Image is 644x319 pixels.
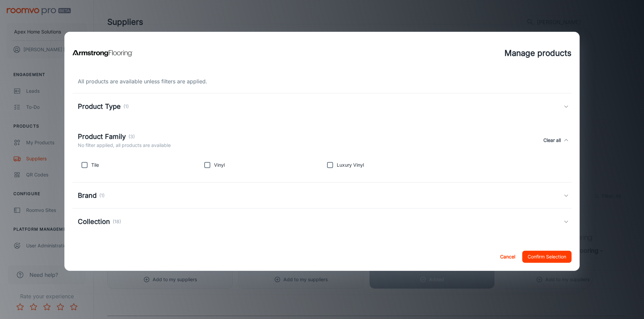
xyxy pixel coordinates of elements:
h5: Product Family [78,132,126,142]
h5: Product Type [78,101,121,111]
div: Product Family(3)No filter applied, all products are availableClear all [72,125,572,156]
div: Collection(18) [72,209,572,235]
button: Confirm Selection [522,251,572,263]
h4: Manage products [504,47,572,59]
p: Tile [91,161,99,169]
h5: Collection [78,217,110,227]
p: Luxury Vinyl [337,161,364,169]
button: Cancel [497,251,518,263]
p: Vinyl [214,161,225,169]
div: Product Type(1) [72,93,572,119]
p: No filter applied, all products are available [78,142,171,149]
p: (18) [113,218,121,225]
p: (3) [128,133,135,140]
button: Clear all [541,132,563,149]
div: All products are available unless filters are applied. [72,77,572,85]
p: (1) [123,103,129,110]
h5: Brand [78,190,97,201]
div: Brand(1) [72,182,572,209]
img: vendor_logo_square_en-us.png [72,40,133,67]
p: (1) [99,192,105,199]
